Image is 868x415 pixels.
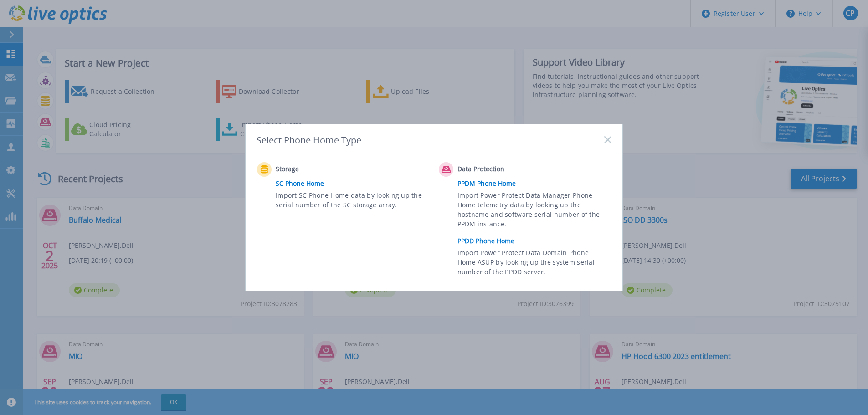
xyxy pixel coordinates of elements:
span: Import Power Protect Data Domain Phone Home ASUP by looking up the system serial number of the PP... [457,248,609,279]
span: Data Protection [457,164,548,175]
a: PPDM Phone Home [457,177,616,190]
a: SC Phone Home [276,177,434,190]
a: PPDD Phone Home [457,234,616,248]
div: Select Phone Home Type [257,134,362,146]
span: Storage [276,164,366,175]
span: Import Power Protect Data Manager Phone Home telemetry data by looking up the hostname and softwa... [457,190,609,232]
span: Import SC Phone Home data by looking up the serial number of the SC storage array. [276,190,427,211]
